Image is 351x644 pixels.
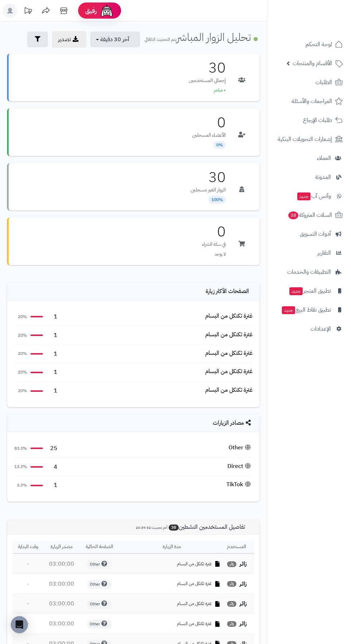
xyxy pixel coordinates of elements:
a: إشعارات التحويلات البنكية [271,131,347,148]
strong: زائر [240,599,247,608]
span: - [27,619,29,628]
span: لا يوجد [215,251,226,257]
span: الطلبات [316,77,332,87]
a: التطبيقات والخدمات [271,263,347,280]
span: جديد [297,192,311,200]
th: الصفحة الحالية [80,541,119,554]
span: التطبيقات والخدمات [287,267,331,277]
h3: 30 [189,61,226,75]
small: يتم التحديث التلقائي [144,36,177,43]
a: الطلبات [271,74,347,91]
a: المراجعات والأسئلة [271,93,347,110]
div: غترة تكنكل من البسام [205,386,253,394]
span: زائر [227,581,236,587]
td: 03:00:00 [43,594,80,614]
img: ai-face.png [100,4,114,18]
span: وآتس آب [297,191,331,201]
strong: زائر [240,619,247,628]
span: تطبيق نقاط البيع [281,305,331,315]
td: 03:00:00 [43,574,80,594]
span: لوحة التحكم [306,39,332,49]
span: Other [87,580,112,589]
span: غترة تكنكل من البسام [177,601,212,607]
p: الزوار الغير مسجلين [191,186,226,194]
h4: مصادر الزيارات [14,420,253,426]
span: Other [87,600,112,609]
strong: زائر [240,560,247,568]
span: رفيق [85,6,97,15]
span: 20% [14,369,27,375]
span: غترة تكنكل من البسام [177,581,212,587]
a: أدوات التسويق [271,225,347,243]
span: زائر [227,561,236,567]
h3: 0 [192,116,226,130]
a: تطبيق نقاط البيعجديد [271,301,347,318]
span: 1 [47,387,57,395]
span: 20:39:32 [136,525,151,530]
span: 20% [14,351,27,357]
a: الإعدادات [271,320,347,337]
span: العملاء [317,153,331,163]
th: وقت البداية [13,541,43,554]
span: جديد [282,306,295,314]
span: Other [87,620,112,629]
span: إشعارات التحويلات البنكية [278,134,332,144]
span: 1 [47,331,57,340]
strong: زائر [240,580,247,588]
a: العملاء [271,150,347,167]
span: التقارير [317,248,331,258]
span: آخر 30 دقيقة [100,35,129,44]
span: زائر [227,621,236,627]
div: Open Intercom Messenger [11,616,28,633]
span: 4 [47,463,57,471]
p: الأعضاء المسجلين [192,132,226,139]
span: 1 [47,368,57,376]
p: في سلة الشراء [202,241,226,248]
a: السلات المتروكة38 [271,206,347,224]
span: • مباشر [214,87,226,93]
span: غترة تكنكل من البسام [177,561,212,567]
span: 20% [14,388,27,394]
span: - [27,599,29,608]
span: غترة تكنكل من البسام [177,621,212,627]
span: - [27,560,29,568]
span: المدونة [315,172,331,182]
span: 0% [213,141,226,149]
span: جديد [289,287,303,295]
a: طلبات الإرجاع [271,112,347,129]
span: أدوات التسويق [300,229,331,239]
div: غترة تكنكل من البسام [205,349,253,357]
a: التقارير [271,244,347,262]
span: المراجعات والأسئلة [292,96,332,106]
span: زائر [227,601,236,607]
span: Other [87,560,112,569]
span: طلبات الإرجاع [303,115,332,125]
td: 03:00:00 [43,554,80,574]
div: غترة تكنكل من البسام [205,312,253,320]
div: Other [229,444,253,452]
div: غترة تكنكل من البسام [205,331,253,339]
th: مدة الزيارة [119,541,225,554]
span: 20% [14,314,27,320]
button: آخر 30 دقيقة [90,31,140,47]
th: المستخدم [224,541,254,554]
span: الأقسام والمنتجات [293,58,332,68]
a: تحديثات المنصة [19,4,37,20]
span: 13.3% [14,464,27,470]
h4: الصفحات الأكثر زيارة [14,288,253,295]
span: 1 [47,313,57,321]
div: غترة تكنكل من البسام [205,367,253,376]
span: 100% [208,196,226,204]
h3: تفاصيل المستخدمين النشطين [130,524,254,531]
h3: 30 [191,170,226,185]
span: تطبيق المتجر [289,286,331,296]
div: TikTok [226,480,253,489]
h3: 0 [202,225,226,239]
span: 38 [288,211,298,219]
span: 20% [14,332,27,338]
a: تصدير [52,31,86,48]
p: إجمالي المستخدمين [189,77,226,84]
th: مصدر الزيارة [43,541,80,554]
div: Direct [227,462,253,470]
small: آخر تحديث: [136,525,167,530]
